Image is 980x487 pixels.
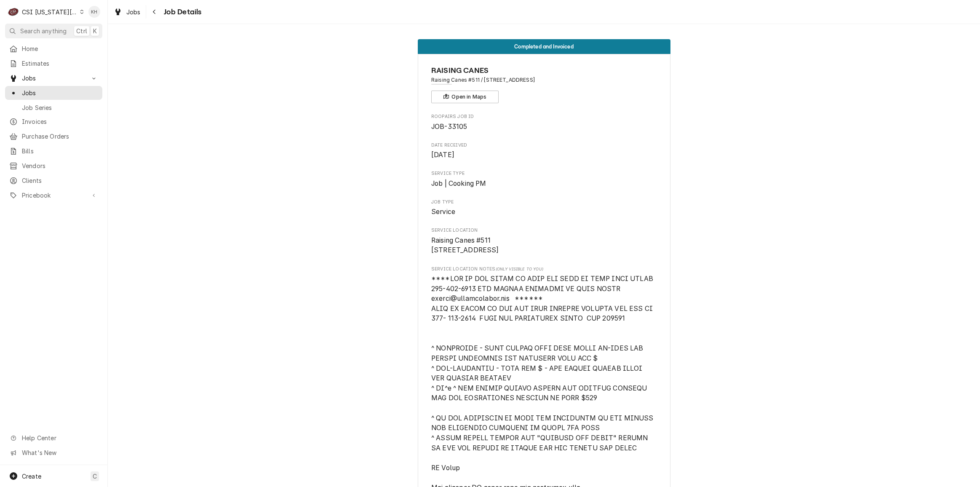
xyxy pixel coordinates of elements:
span: Create [22,473,41,480]
a: Jobs [110,5,144,19]
span: [DATE] [431,151,454,159]
span: Job | Cooking PM [431,179,486,187]
span: Help Center [22,433,97,442]
span: Vendors [22,161,98,170]
span: Raising Canes #511 [STREET_ADDRESS] [431,236,499,254]
span: Bills [22,147,98,155]
a: Vendors [5,159,102,173]
span: Home [22,44,98,53]
span: Service [431,208,455,216]
span: Job Series [22,103,98,112]
span: Date Received [431,142,657,149]
span: Service Location [431,227,657,234]
a: Invoices [5,115,102,128]
span: Jobs [22,74,85,83]
a: Go to Help Center [5,431,102,445]
span: Service Type [431,179,657,189]
span: Completed and Invoiced [514,44,574,49]
span: Service Location Notes [431,266,657,273]
span: Pricebook [22,191,85,200]
div: Service Location [431,227,657,255]
span: Invoices [22,117,98,126]
div: Date Received [431,142,657,160]
span: (Only Visible to You) [496,267,543,271]
span: C [93,472,97,481]
div: Status [418,39,670,54]
button: Search anythingCtrlK [5,24,102,38]
span: What's New [22,448,97,457]
span: K [93,27,97,35]
button: Navigate back [148,5,161,19]
span: Job Type [431,199,657,206]
span: Ctrl [76,27,87,35]
span: Roopairs Job ID [431,122,657,132]
span: Service Location [431,235,657,255]
span: Service Type [431,170,657,177]
a: Home [5,42,102,56]
span: Roopairs Job ID [431,113,657,120]
a: Estimates [5,56,102,70]
span: Purchase Orders [22,132,98,141]
span: Name [431,65,657,76]
span: Address [431,76,657,84]
a: Bills [5,144,102,158]
span: Jobs [22,88,98,97]
span: Job Details [161,6,202,18]
div: CSI [US_STATE][GEOGRAPHIC_DATA] [22,8,77,16]
a: Jobs [5,86,102,100]
span: Jobs [126,8,141,16]
span: JOB-33105 [431,123,467,131]
div: C [8,6,19,18]
span: Job Type [431,207,657,217]
div: Job Type [431,199,657,217]
button: Open in Maps [431,91,499,103]
div: Roopairs Job ID [431,113,657,131]
div: CSI Kansas City's Avatar [8,6,19,18]
span: Search anything [20,27,67,35]
span: Estimates [22,59,98,68]
div: Client Information [431,65,657,103]
div: Service Type [431,170,657,188]
div: KH [88,6,100,18]
div: Kelsey Hetlage's Avatar [88,6,100,18]
a: Job Series [5,101,102,115]
a: Go to Jobs [5,71,102,85]
a: Go to What's New [5,446,102,460]
a: Purchase Orders [5,129,102,143]
a: Go to Pricebook [5,188,102,202]
a: Clients [5,174,102,187]
span: Date Received [431,150,657,160]
span: Clients [22,176,98,185]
